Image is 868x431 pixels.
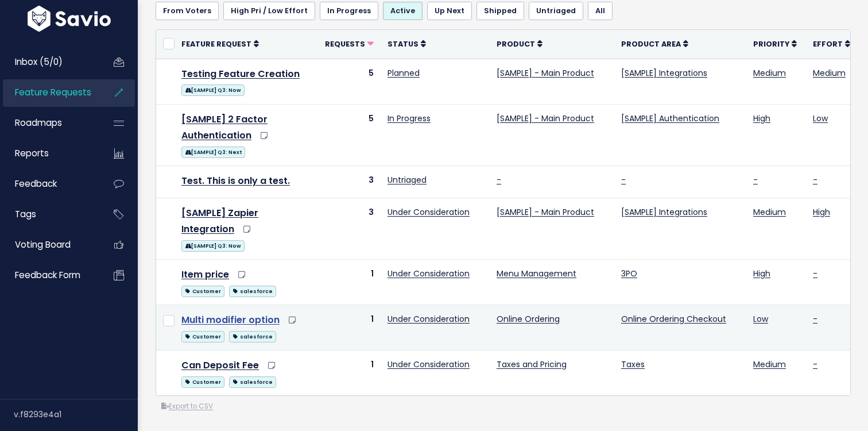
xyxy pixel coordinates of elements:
[588,2,613,20] a: All
[387,39,418,49] span: Status
[3,110,95,136] a: Roadmaps
[156,2,851,20] ul: Filter feature requests
[497,206,594,218] a: [SAMPLE] - Main Product
[181,374,224,388] a: Customer
[318,166,381,198] td: 3
[229,376,276,388] span: salesforce
[318,198,381,260] td: 3
[181,84,245,96] span: [SAMPLE] Q3: Now
[15,86,91,98] span: Feature Requests
[181,174,290,187] a: Test. This is only a test.
[497,67,594,79] a: [SAMPLE] - Main Product
[15,208,36,220] span: Tags
[3,171,95,197] a: Feedback
[181,39,251,49] span: Feature Request
[181,286,224,297] span: Customer
[223,2,315,20] a: High Pri / Low Effort
[753,67,786,79] a: Medium
[383,2,423,20] a: Active
[15,147,49,159] span: Reports
[813,313,817,325] a: -
[181,268,229,281] a: Item price
[161,402,213,411] a: Export to CSV
[387,174,427,186] a: Untriaged
[15,56,63,68] span: Inbox (5/0)
[753,313,768,325] a: Low
[229,331,276,343] span: salesforce
[753,359,786,370] a: Medium
[529,2,583,20] a: Untriaged
[3,79,95,106] a: Feature Requests
[181,206,258,236] a: [SAMPLE] Zapier Integration
[3,232,95,258] a: Voting Board
[387,268,470,279] a: Under Consideration
[181,240,245,252] span: [SAMPLE] Q3: Now
[3,262,95,288] a: Feedback form
[497,38,542,49] a: Product
[229,374,276,388] a: salesforce
[753,38,797,49] a: Priority
[813,39,843,49] span: Effort
[318,351,381,395] td: 1
[25,6,114,32] img: logo-white.9d6f32f41409.svg
[15,117,62,129] span: Roadmaps
[497,174,501,186] a: -
[497,39,535,49] span: Product
[497,313,560,325] a: Online Ordering
[427,2,472,20] a: Up Next
[15,178,57,190] span: Feedback
[621,268,637,279] a: 3PO
[621,113,719,124] a: [SAMPLE] Authentication
[320,2,378,20] a: In Progress
[476,2,524,20] a: Shipped
[181,331,224,343] span: Customer
[753,268,770,279] a: High
[181,329,224,343] a: Customer
[753,206,786,218] a: Medium
[753,113,770,124] a: High
[387,206,470,218] a: Under Consideration
[181,82,245,97] a: [SAMPLE] Q3: Now
[813,38,850,49] a: Effort
[753,39,789,49] span: Priority
[181,313,280,326] a: Multi modifier option
[813,67,846,79] a: Medium
[3,140,95,167] a: Reports
[229,283,276,298] a: salesforce
[181,38,259,49] a: Feature Request
[181,147,245,158] span: [SAMPLE] Q3: Next
[497,359,567,370] a: Taxes and Pricing
[229,329,276,343] a: salesforce
[318,260,381,305] td: 1
[497,268,576,279] a: Menu Management
[387,67,420,79] a: Planned
[621,38,688,49] a: Product Area
[15,238,71,251] span: Voting Board
[387,38,426,49] a: Status
[3,49,95,75] a: Inbox (5/0)
[621,206,707,218] a: [SAMPLE] Integrations
[621,359,645,370] a: Taxes
[156,2,219,20] a: From Voters
[621,67,707,79] a: [SAMPLE] Integrations
[318,305,381,351] td: 1
[325,38,374,49] a: Requests
[181,376,224,388] span: Customer
[621,313,726,325] a: Online Ordering Checkout
[181,359,259,372] a: Can Deposit Fee
[14,399,138,429] div: v.f8293e4a1
[3,201,95,228] a: Tags
[318,104,381,166] td: 5
[318,59,381,104] td: 5
[181,113,268,143] a: [SAMPLE] 2 Factor Authentication
[181,67,300,80] a: Testing Feature Creation
[813,113,828,124] a: Low
[181,283,224,298] a: Customer
[813,174,817,186] a: -
[621,39,681,49] span: Product Area
[813,268,817,279] a: -
[15,269,80,281] span: Feedback form
[181,238,245,252] a: [SAMPLE] Q3: Now
[813,359,817,370] a: -
[621,174,626,186] a: -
